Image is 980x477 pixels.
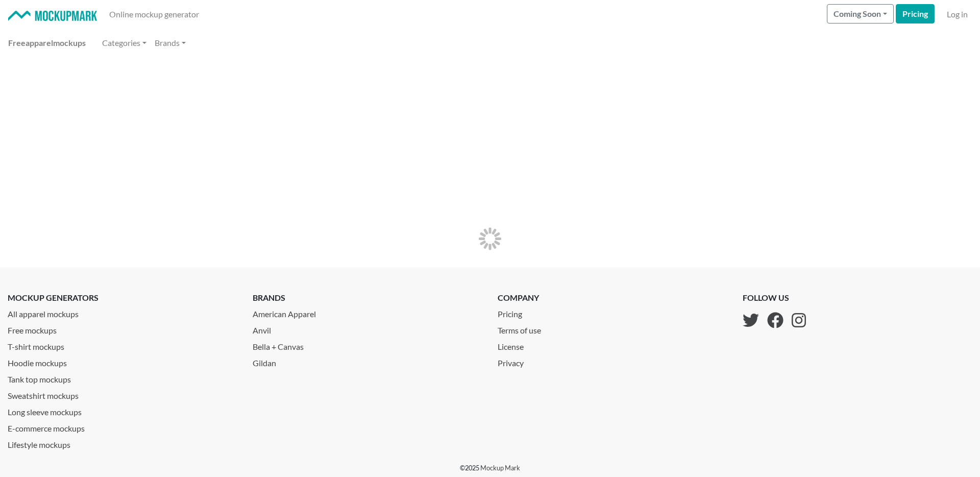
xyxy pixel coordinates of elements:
a: Free mockups [8,320,237,337]
a: American Apparel [253,304,482,320]
a: Categories [98,33,151,53]
a: Freeapparelmockups [4,33,90,53]
p: follow us [743,292,806,304]
a: Pricing [498,304,549,320]
a: Hoodie mockups [8,353,237,369]
a: Gildan [253,353,482,369]
p: company [498,292,549,304]
img: Mockup Mark [8,11,97,21]
p: brands [253,292,482,304]
a: Brands [151,33,190,53]
a: T-shirt mockups [8,337,237,353]
p: © 2025 [460,463,520,473]
a: Tank top mockups [8,369,237,386]
a: Online mockup generator [105,4,203,25]
a: E-commerce mockups [8,418,237,435]
a: Privacy [498,353,549,369]
a: License [498,337,549,353]
a: Log in [943,4,972,25]
button: Coming Soon [827,4,894,23]
a: Mockup Mark [480,464,520,472]
a: Terms of use [498,320,549,337]
a: Pricing [896,4,935,23]
span: apparel [26,38,53,47]
a: All apparel mockups [8,304,237,320]
p: mockup generators [8,292,237,304]
a: Long sleeve mockups [8,402,237,418]
a: Sweatshirt mockups [8,386,237,402]
a: Anvil [253,320,482,337]
a: Lifestyle mockups [8,435,237,451]
a: Bella + Canvas [253,337,482,353]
